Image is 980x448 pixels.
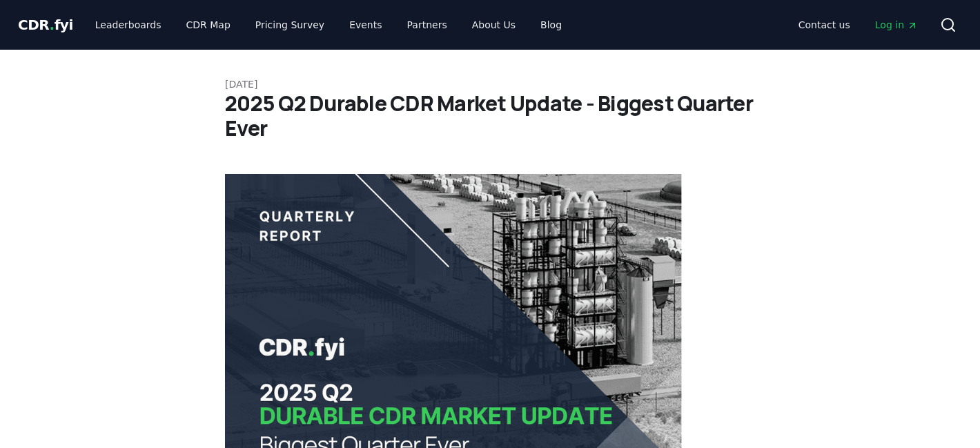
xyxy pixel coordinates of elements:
[244,12,335,37] a: Pricing Survey
[84,12,173,37] a: Leaderboards
[396,12,458,37] a: Partners
[461,12,527,37] a: About Us
[18,15,73,35] a: CDR.fyi
[787,12,861,37] a: Contact us
[175,12,242,37] a: CDR Map
[225,77,755,91] p: [DATE]
[875,18,918,32] span: Log in
[864,12,929,37] a: Log in
[50,17,55,33] span: .
[338,12,393,37] a: Events
[787,12,929,37] nav: Main
[529,12,573,37] a: Blog
[225,91,755,141] h1: 2025 Q2 Durable CDR Market Update - Biggest Quarter Ever
[18,17,73,33] span: CDR fyi
[84,12,573,37] nav: Main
